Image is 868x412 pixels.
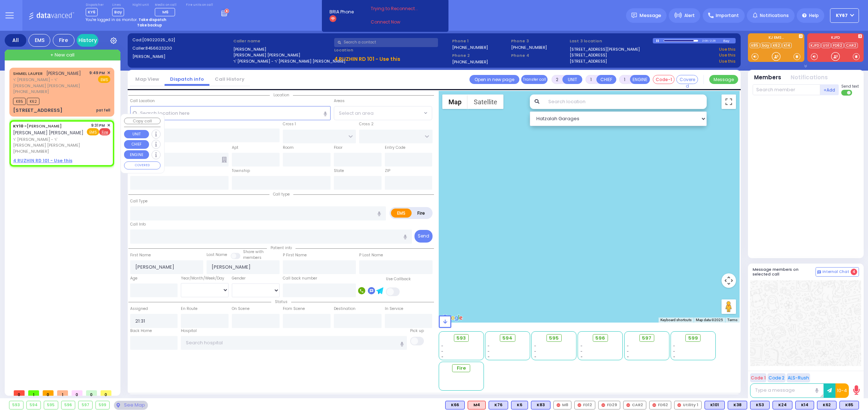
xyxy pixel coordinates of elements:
label: Use Callback [386,276,411,282]
label: P First Name [283,252,307,258]
div: Utility 1 [674,401,702,409]
span: + New call [50,51,75,59]
label: KJFD [807,36,864,41]
label: Call back number [283,276,317,281]
img: red-radio-icon.svg [626,403,630,407]
div: M4 [468,401,486,409]
button: Code 2 [767,373,786,382]
div: 595 [44,401,58,409]
label: Age [130,276,137,281]
label: Gender [232,276,246,281]
div: M8 [553,401,571,409]
a: [STREET_ADDRESS][PERSON_NAME] [570,46,640,52]
a: Use this [719,52,736,58]
span: Other building occupants [222,157,227,163]
img: Google [441,313,464,323]
input: Search location here [130,106,331,120]
label: Call Info [130,222,146,227]
label: Night unit [132,3,149,7]
span: Bay [112,8,124,16]
div: K38 [728,401,747,409]
span: 594 [502,335,512,342]
span: 1 [28,390,39,396]
a: [STREET_ADDRESS] [570,52,607,58]
button: Send [414,230,433,243]
button: Show street map [442,94,468,109]
label: Turn off text [841,89,853,96]
span: 4 [851,269,857,275]
label: Township [232,168,250,174]
div: See map [114,401,148,410]
div: K24 [773,401,792,409]
label: Cross 2 [359,121,374,127]
span: ר' [PERSON_NAME] - ר' [PERSON_NAME] [PERSON_NAME] [13,77,87,89]
img: red-radio-icon.svg [601,403,605,407]
label: [PERSON_NAME] [132,54,231,60]
div: K62 [817,401,837,409]
div: BLS [445,401,465,409]
span: - [627,354,629,360]
u: Fire [102,130,108,135]
span: 9:31 PM [91,123,105,128]
span: Important [716,12,739,19]
span: - [441,349,443,354]
span: Phone 4 [511,52,567,59]
span: KY10 - [13,123,27,129]
div: BLS [511,401,528,409]
img: red-radio-icon.svg [578,403,581,407]
div: FD62 [649,401,671,409]
span: [09022025_62] [142,37,175,43]
div: 599 [96,401,110,409]
a: Open in new page [469,75,519,84]
span: - [534,343,536,349]
div: BLS [489,401,508,409]
label: KJ EMS... [748,36,804,41]
label: Room [283,145,294,151]
button: Drag Pegman onto the map to open Street View [722,299,736,314]
label: Assigned [130,306,148,312]
a: K14 [782,43,792,48]
span: EMS [98,76,110,83]
span: M6 [162,9,169,15]
strong: Take dispatch [139,17,166,22]
label: [PERSON_NAME] [PERSON_NAME] [233,52,332,58]
span: Call type [269,192,293,197]
label: ZIP [385,168,390,174]
div: 593 [9,401,23,409]
span: Notifications [760,12,789,19]
label: ר' [PERSON_NAME] - ר' [PERSON_NAME] [PERSON_NAME] [233,58,332,64]
a: CAR2 [844,43,858,48]
label: In Service [385,306,403,312]
label: [PHONE_NUMBER] [452,45,488,50]
span: Select an area [339,110,374,117]
div: K76 [489,401,508,409]
img: red-radio-icon.svg [677,403,681,407]
span: [PHONE_NUMBER] [13,89,49,94]
span: 0 [86,390,97,396]
img: red-radio-icon.svg [557,403,560,407]
span: - [673,349,675,354]
label: Call Location [130,98,155,104]
div: K85 [839,401,859,409]
div: BLS [728,401,747,409]
div: FD29 [598,401,620,409]
button: Code 1 [750,373,766,382]
span: 0 [72,390,82,396]
button: CHIEF [596,75,616,84]
div: K53 [750,401,770,409]
span: BRIA Phone [329,9,354,15]
span: Alert [684,12,695,19]
span: Help [809,12,819,19]
span: 0 [14,390,25,396]
span: 597 [642,335,651,342]
a: Call History [209,76,250,83]
span: - [673,343,675,349]
label: Entry Code [385,145,405,151]
label: EMS [391,209,412,218]
button: UNIT [124,130,149,139]
div: K6 [511,401,528,409]
span: Status [271,299,291,304]
span: 599 [688,335,698,342]
label: [PERSON_NAME] [233,46,332,52]
label: Cross 1 [283,121,296,127]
